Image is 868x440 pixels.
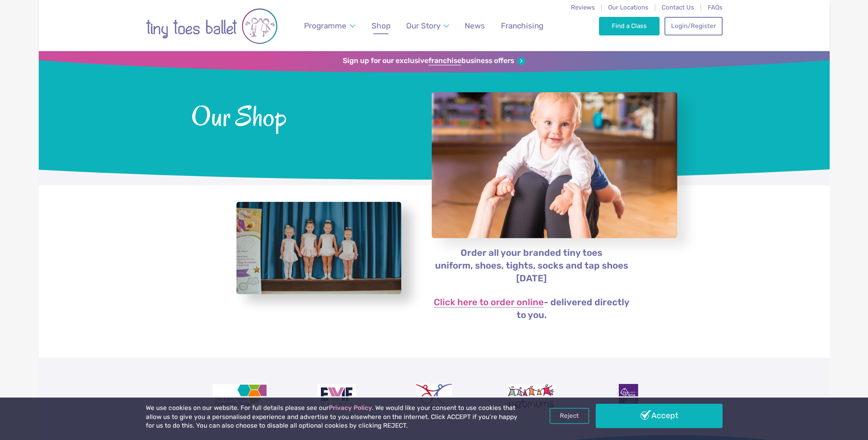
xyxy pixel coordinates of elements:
[317,384,356,409] img: Encouraging Women Into Franchising
[596,404,723,428] a: Accept
[416,384,452,409] img: Para Dance UK
[304,21,346,30] span: Programme
[434,298,544,308] a: Click here to order online
[599,17,660,35] a: Find a Class
[664,17,722,35] a: Login/Register
[329,404,372,412] a: Privacy Policy
[501,21,543,30] span: Franchising
[465,21,485,30] span: News
[428,56,461,66] strong: franchise
[406,21,440,30] span: Our Story
[608,4,648,11] a: Our Locations
[431,247,632,285] p: Order all your branded tiny toes uniform, shoes, tights, socks and tap shoes [DATE]
[461,16,489,35] a: News
[146,404,521,431] p: We use cookies on our website. For full details please see our . We would like your consent to us...
[550,408,589,424] a: Reject
[343,56,525,66] a: Sign up for our exclusivefranchisebusiness offers
[300,16,359,35] a: Programme
[571,4,595,11] a: Reviews
[662,4,694,11] a: Contact Us
[372,21,391,30] span: Shop
[402,16,453,35] a: Our Story
[367,16,394,35] a: Shop
[236,202,401,295] a: View full-size image
[497,16,547,35] a: Franchising
[146,5,278,47] img: tiny toes ballet
[213,384,267,409] img: The Early Years Foundation Stage
[708,4,723,11] a: FAQs
[191,98,410,132] span: Our Shop
[431,296,632,322] p: - delivered directly to you.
